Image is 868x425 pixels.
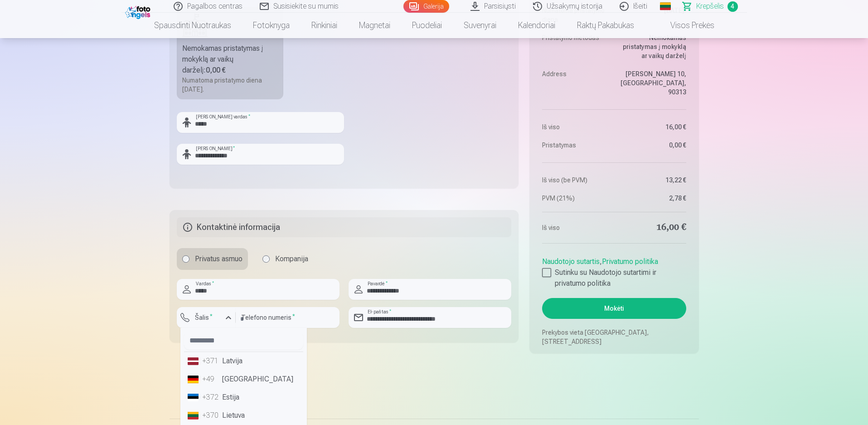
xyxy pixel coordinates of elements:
input: Kompanija [262,255,270,263]
dt: Iš viso [542,221,610,234]
button: Mokėti [542,298,686,319]
dt: Pristatymo metodas [542,33,610,60]
dd: Nemokamas pristatymas į mokyklą ar vaikų darželį [619,33,686,60]
label: Šalis [191,313,216,322]
dd: 0,00 € [619,141,686,150]
a: Rinkiniai [301,13,348,38]
div: +49 [202,374,220,385]
span: Krepšelis [696,1,724,12]
button: Šalis* [177,307,236,328]
dt: Iš viso [542,122,610,132]
a: Raktų pakabukas [566,13,645,38]
dt: Pristatymas [542,141,610,150]
div: +372 [202,392,220,403]
dd: 2,78 € [619,194,686,203]
div: +371 [202,356,220,366]
div: Nemokamas pristatymas į mokyklą ar vaikų darželį : [182,43,278,76]
dd: 13,22 € [619,176,686,185]
a: Fotoknyga [242,13,301,38]
a: Naudotojo sutartis [542,257,600,266]
a: Puodeliai [401,13,453,38]
dt: PVM (21%) [542,194,610,203]
label: Privatus asmuo [177,248,248,270]
dt: Address [542,69,610,97]
a: Suvenyrai [453,13,507,38]
div: Numatoma pristatymo diena [DATE]. [182,76,278,94]
li: Latvija [184,352,303,370]
dt: Iš viso (be PVM) [542,176,610,185]
a: Kalendoriai [507,13,566,38]
li: [GEOGRAPHIC_DATA] [184,370,303,388]
a: Privatumo politika [602,257,658,266]
a: Magnetai [348,13,401,38]
div: , [542,253,686,289]
b: 0,00 € [206,66,226,74]
li: Lietuva [184,406,303,425]
dd: 16,00 € [619,122,686,132]
a: Spausdinti nuotraukas [143,13,242,38]
h5: Kontaktinė informacija [177,217,512,237]
div: +370 [202,410,220,421]
dd: 16,00 € [619,221,686,234]
label: Sutinku su Naudotojo sutartimi ir privatumo politika [542,267,686,289]
input: Privatus asmuo [182,255,189,263]
img: /fa2 [125,4,153,19]
a: Visos prekės [645,13,725,38]
li: Estija [184,388,303,406]
dd: [PERSON_NAME] 10, [GEOGRAPHIC_DATA], 90313 [619,69,686,97]
span: 4 [727,1,738,12]
label: Kompanija [257,248,314,270]
p: Prekybos vieta [GEOGRAPHIC_DATA], [STREET_ADDRESS] [542,328,686,346]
